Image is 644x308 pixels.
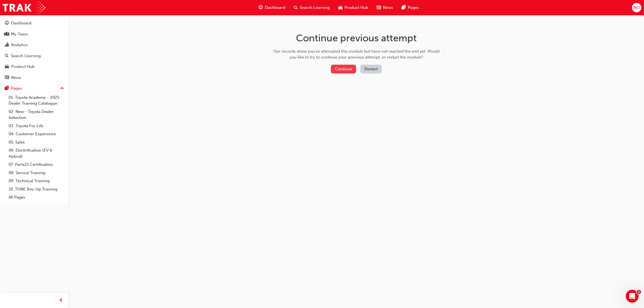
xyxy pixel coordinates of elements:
[271,48,441,60] div: Our records show you've attempted this module but have not reached the end yet. Would you like to...
[6,169,66,177] a: 08. Service Training
[397,2,423,13] a: pages-iconPages
[2,83,66,93] button: Pages
[6,138,66,146] a: 05. Sales
[6,108,66,122] a: 02. New - Toyota Dealer Induction
[5,32,9,37] span: people-icon
[2,40,66,50] a: Analytics
[634,5,640,11] span: NO
[6,146,66,160] a: 06. Electrification (EV & Hybrid)
[2,51,66,61] a: Search Learning
[6,160,66,169] a: 07. Parts21 Certification
[6,122,66,130] a: 03. Toyota For Life
[5,21,9,26] span: guage-icon
[11,85,22,91] div: Pages
[637,290,641,294] span: 1
[254,2,290,13] a: guage-iconDashboard
[334,2,372,13] a: car-iconProduct Hub
[2,17,66,83] button: DashboardMy TeamAnalyticsSearch LearningProduct HubNews
[5,86,9,91] span: pages-icon
[5,75,9,80] span: news-icon
[11,75,21,81] div: News
[2,18,66,28] a: Dashboard
[626,290,639,303] iframe: Intercom live chat
[6,93,66,108] a: 01. Toyota Academy - 2025 Dealer Training Catalogue
[259,4,263,11] span: guage-icon
[360,65,382,74] button: Restart
[271,32,441,44] h1: Continue previous attempt
[11,64,35,70] div: Product Hub
[2,62,66,72] a: Product Hub
[338,4,342,11] span: car-icon
[383,5,393,11] span: News
[11,42,28,48] div: Analytics
[6,193,66,201] a: All Pages
[6,130,66,138] a: 04. Customer Experience
[377,4,381,11] span: news-icon
[345,5,368,11] span: Product Hub
[59,297,63,304] span: prev-icon
[5,43,9,47] span: chart-icon
[11,53,41,59] div: Search Learning
[331,65,356,74] button: Continue
[372,2,397,13] a: news-iconNews
[408,5,419,11] span: Pages
[5,64,9,69] span: car-icon
[300,5,330,11] span: Search Learning
[5,54,9,58] span: search-icon
[290,2,334,13] a: search-iconSearch Learning
[11,20,31,26] div: Dashboard
[2,73,66,83] a: News
[3,2,45,14] img: Trak
[6,185,66,193] a: 10. TUNE Rev-Up Training
[2,29,66,39] a: My Team
[632,3,641,12] button: NO
[294,4,298,11] span: search-icon
[402,4,406,11] span: pages-icon
[265,5,285,11] span: Dashboard
[6,177,66,185] a: 09. Technical Training
[60,85,64,92] span: up-icon
[11,31,28,37] div: My Team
